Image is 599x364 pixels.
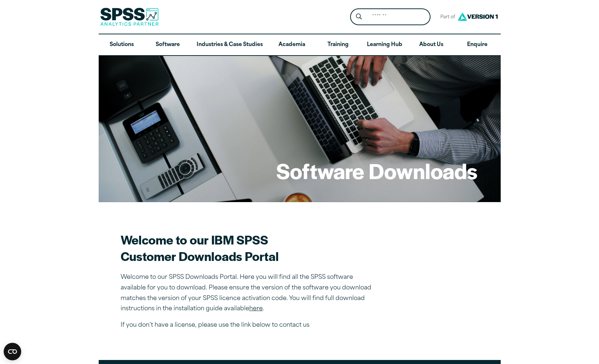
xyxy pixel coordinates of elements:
img: SPSS Analytics Partner [100,8,159,26]
button: Open CMP widget [4,343,21,360]
a: Software [145,34,191,56]
form: Site Header Search Form [350,8,431,26]
a: here [249,306,263,312]
a: Academia [269,34,315,56]
h1: Software Downloads [276,156,477,185]
a: Solutions [99,34,145,56]
svg: Search magnifying glass icon [356,14,362,20]
a: Learning Hub [361,34,408,56]
span: Part of [436,12,456,23]
img: Version1 Logo [456,10,500,23]
nav: Desktop version of site main menu [99,34,501,56]
a: About Us [408,34,454,56]
p: Welcome to our SPSS Downloads Portal. Here you will find all the SPSS software available for you ... [121,272,376,314]
a: Training [315,34,361,56]
button: Search magnifying glass icon [352,10,365,24]
a: Industries & Case Studies [191,34,269,56]
h2: Welcome to our IBM SPSS Customer Downloads Portal [121,231,376,264]
a: Enquire [454,34,500,56]
p: If you don’t have a license, please use the link below to contact us [121,320,376,331]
